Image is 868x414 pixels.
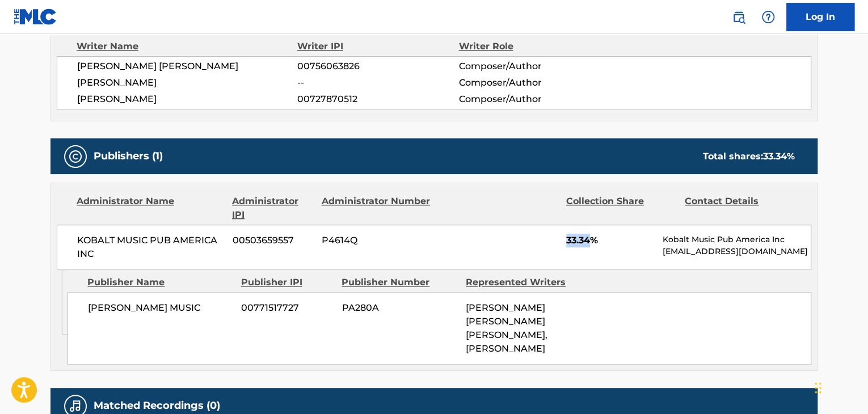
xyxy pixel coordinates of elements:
p: [EMAIL_ADDRESS][DOMAIN_NAME] [663,246,811,257]
div: Publisher Name [87,276,232,289]
div: Help [757,6,779,28]
a: Log In [786,3,854,31]
div: Drag [815,371,821,405]
span: KOBALT MUSIC PUB AMERICA INC [77,234,224,261]
div: Publisher Number [342,276,457,289]
div: Administrator Number [321,195,431,222]
span: 33.34 % [763,151,795,162]
span: 00771517727 [241,301,333,315]
img: MLC Logo [14,9,57,25]
img: help [761,10,775,24]
span: [PERSON_NAME] [77,92,297,106]
span: Composer/Author [458,76,605,90]
a: Public Search [727,6,750,28]
div: Collection Share [566,195,676,222]
span: [PERSON_NAME] [PERSON_NAME] [PERSON_NAME], [PERSON_NAME] [466,302,547,354]
span: 00503659557 [233,234,313,247]
span: 00727870512 [297,92,458,106]
h5: Publishers (1) [94,150,163,163]
span: [PERSON_NAME] [PERSON_NAME] [77,60,297,73]
iframe: Chat Widget [811,360,868,414]
span: [PERSON_NAME] [77,76,297,90]
div: Writer IPI [297,40,459,53]
div: Publisher IPI [241,276,333,289]
span: 00756063826 [297,60,458,73]
div: Represented Writers [466,276,582,289]
span: P4614Q [322,234,432,247]
div: Administrator IPI [232,195,313,222]
img: Matched Recordings [69,399,82,413]
span: PA280A [342,301,457,315]
div: Contact Details [685,195,795,222]
img: Publishers [69,150,82,163]
span: -- [297,76,458,90]
img: search [732,10,745,24]
span: Composer/Author [458,60,605,73]
span: [PERSON_NAME] MUSIC [88,301,233,315]
span: Composer/Author [458,92,605,106]
p: Kobalt Music Pub America Inc [663,234,811,246]
div: Writer Name [77,40,297,53]
h5: Matched Recordings (0) [94,399,220,412]
div: Total shares: [703,150,795,163]
div: Administrator Name [77,195,224,222]
span: 33.34% [566,234,654,247]
div: Writer Role [458,40,605,53]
